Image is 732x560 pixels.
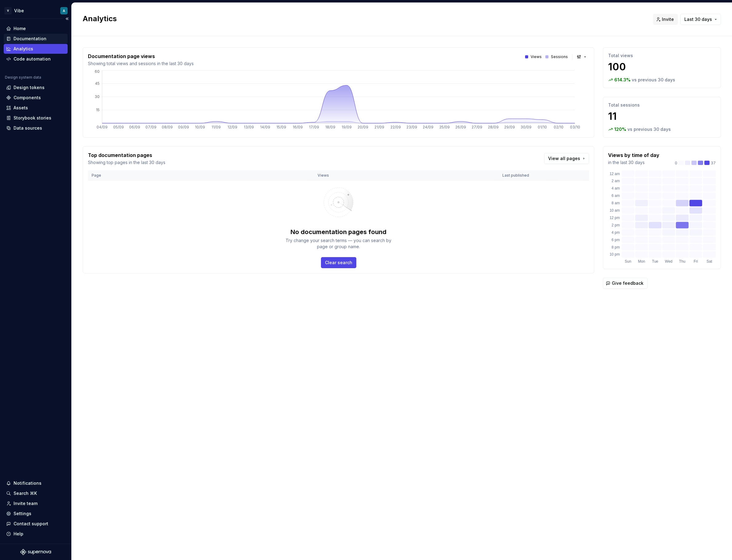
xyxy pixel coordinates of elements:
p: Total sessions [608,102,716,108]
p: 614.3 % [614,77,631,83]
tspan: 03/10 [570,125,580,129]
p: Total views [608,53,716,59]
a: View all pages [544,153,589,164]
p: Sessions [551,54,568,59]
div: 37 [675,161,716,166]
text: Sun [625,259,631,264]
tspan: 21/09 [374,125,384,129]
p: Showing total views and sessions in the last 30 days [88,61,194,67]
p: 120 % [614,126,626,132]
text: Sat [706,259,712,264]
div: Notifications [14,480,42,486]
tspan: 22/09 [390,125,401,129]
tspan: 13/09 [244,125,254,129]
tspan: 20/09 [358,125,368,129]
button: Invite [653,14,678,25]
button: Notifications [4,478,68,488]
button: Last 30 days [680,14,721,25]
tspan: 10/09 [195,125,205,129]
tspan: 04/09 [97,125,108,129]
svg: Supernova Logo [20,549,51,555]
button: Contact support [4,519,68,529]
p: 11 [608,110,716,123]
a: Analytics [4,44,68,54]
p: 100 [608,61,716,73]
text: 12 pm [610,216,620,220]
tspan: 16/09 [293,125,303,129]
text: Mon [638,259,645,264]
th: Page [88,170,314,181]
span: Clear search [325,260,352,266]
tspan: 09/09 [178,125,189,129]
text: 6 pm [611,238,620,242]
text: 2 pm [611,223,620,227]
tspan: 15 [96,108,100,112]
div: Data sources [14,125,42,131]
button: Collapse sidebar [63,14,71,23]
text: 6 am [611,194,620,198]
a: Storybook stories [4,113,68,123]
text: 8 pm [611,245,620,249]
tspan: 14/09 [260,125,270,129]
text: Wed [665,259,672,264]
a: Settings [4,509,68,519]
button: Help [4,529,68,539]
th: Last published [499,170,552,181]
text: 2 am [611,179,620,183]
tspan: 26/09 [455,125,466,129]
tspan: 11/09 [212,125,221,129]
div: Components [14,95,41,101]
text: Tue [652,259,659,264]
div: Storybook stories [14,115,51,121]
div: Contact support [14,521,48,527]
button: Give feedback [603,278,647,289]
div: No documentation pages found [291,228,386,236]
tspan: 12/09 [228,125,237,129]
a: Invite team [4,499,68,508]
div: V [4,7,12,14]
text: 10 am [610,208,620,213]
tspan: 29/09 [504,125,515,129]
text: 4 am [611,186,620,190]
a: Code automation [4,54,68,64]
a: Home [4,24,68,33]
tspan: 30 [95,94,100,99]
div: Analytics [14,46,33,52]
span: Last 30 days [684,16,712,22]
p: 0 [675,161,677,166]
div: Help [14,531,23,537]
p: Documentation page views [88,53,194,60]
span: View all pages [548,155,580,162]
span: Give feedback [612,280,643,286]
p: vs previous 30 days [632,77,675,83]
a: Components [4,93,68,103]
tspan: 27/09 [472,125,482,129]
div: Search ⌘K [14,490,37,496]
tspan: 18/09 [325,125,335,129]
tspan: 30/09 [520,125,532,129]
div: Home [14,25,26,32]
p: vs previous 30 days [627,126,671,132]
text: 12 am [610,172,620,176]
th: Views [314,170,499,181]
p: in the last 30 days [608,159,659,166]
tspan: 28/09 [488,125,499,129]
p: Views [531,54,542,59]
button: VVibeA [1,4,70,17]
p: Top documentation pages [88,151,165,159]
button: Search ⌘K [4,488,68,498]
tspan: 06/09 [129,125,140,129]
div: Try change your search terms — you can search by page or group name. [283,237,394,250]
tspan: 05/09 [113,125,124,129]
div: Settings [14,511,31,517]
a: Design tokens [4,83,68,92]
button: Clear search [321,257,356,268]
tspan: 25/09 [439,125,450,129]
div: Code automation [14,56,51,62]
div: Design system data [5,75,41,80]
span: Invite [662,16,674,22]
tspan: 24/09 [423,125,433,129]
div: Documentation [14,36,46,42]
tspan: 17/09 [309,125,319,129]
tspan: 45 [95,81,100,86]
